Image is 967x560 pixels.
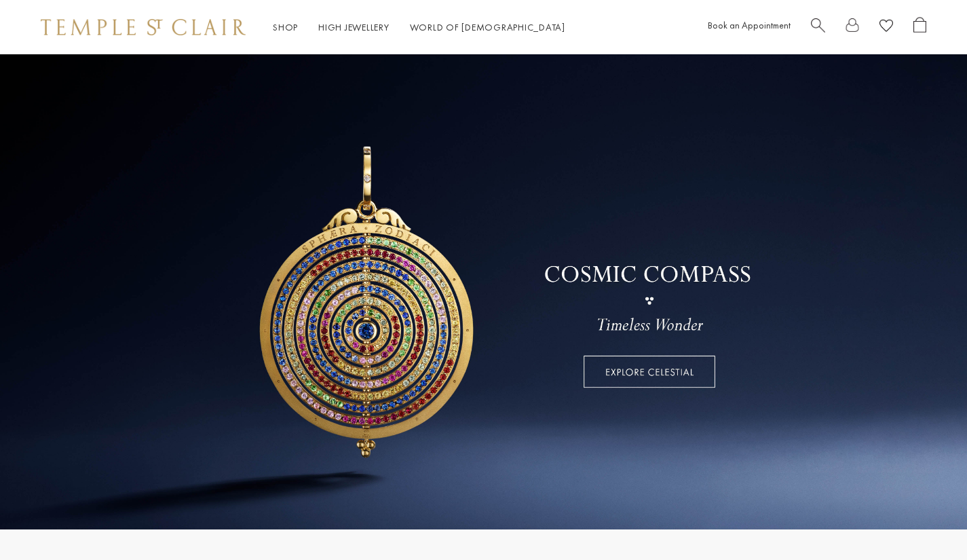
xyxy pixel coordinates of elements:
[273,19,565,36] nav: Main navigation
[913,17,926,38] a: Open Shopping Bag
[318,21,390,33] a: High JewelleryHigh Jewellery
[41,19,246,35] img: Temple St. Clair
[273,21,298,33] a: ShopShop
[708,19,791,31] a: Book an Appointment
[879,17,893,38] a: View Wishlist
[410,21,565,33] a: World of [DEMOGRAPHIC_DATA]World of [DEMOGRAPHIC_DATA]
[811,17,825,38] a: Search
